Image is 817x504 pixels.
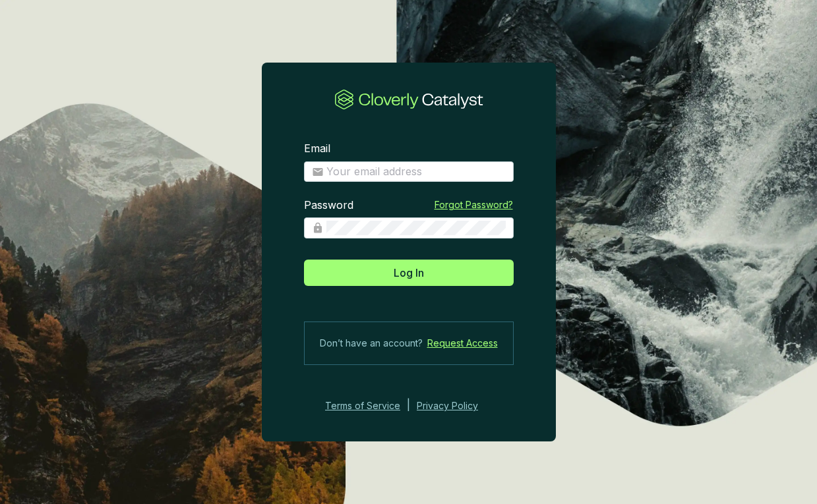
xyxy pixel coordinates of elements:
[304,142,330,156] label: Email
[326,221,506,235] input: Password
[435,198,513,211] a: Forgot Password?
[321,398,400,414] a: Terms of Service
[417,398,496,414] a: Privacy Policy
[407,398,410,414] div: |
[394,265,424,281] span: Log In
[304,260,514,286] button: Log In
[326,165,506,179] input: Email
[304,198,353,213] label: Password
[320,335,423,351] span: Don’t have an account?
[427,335,498,351] a: Request Access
